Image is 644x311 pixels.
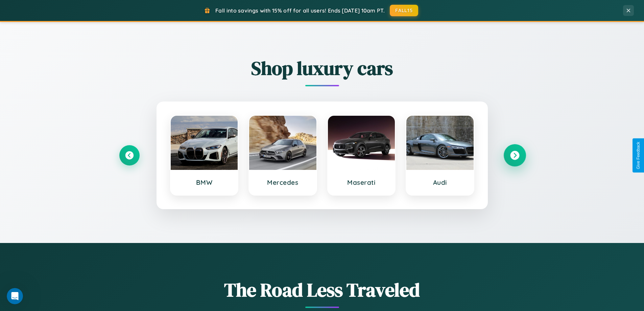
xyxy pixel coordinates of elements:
[7,288,23,304] iframe: Intercom live chat
[177,178,231,186] h3: BMW
[390,5,418,16] button: FALL15
[256,178,310,186] h3: Mercedes
[119,277,525,303] h1: The Road Less Traveled
[119,55,525,81] h2: Shop luxury cars
[335,178,388,186] h3: Maserati
[413,178,467,186] h3: Audi
[215,7,385,14] span: Fall into savings with 15% off for all users! Ends [DATE] 10am PT.
[636,142,641,169] div: Give Feedback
